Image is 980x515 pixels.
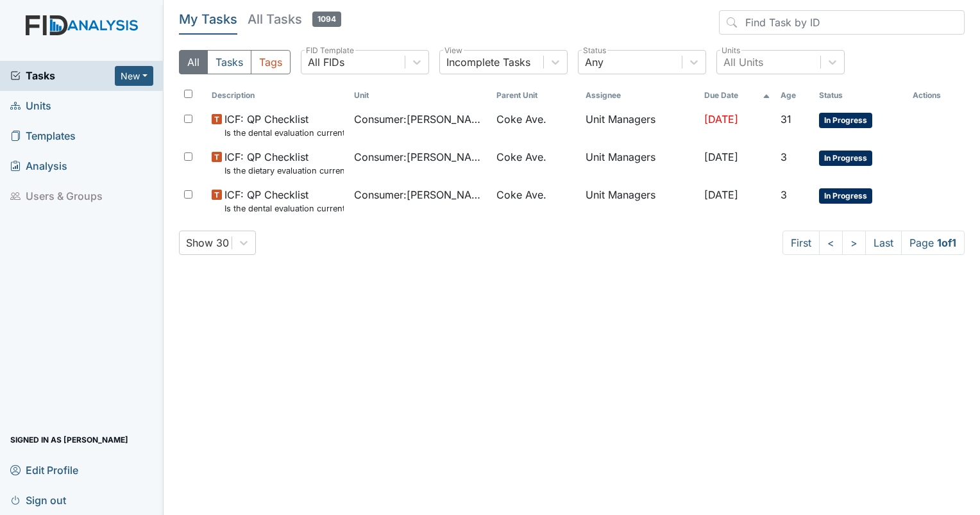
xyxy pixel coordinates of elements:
div: Type filter [179,50,291,74]
span: Coke Ave. [496,187,546,202]
td: Unit Managers [580,106,699,144]
span: Consumer : [PERSON_NAME] [354,149,486,165]
nav: task-pagination [782,231,965,255]
div: All Units [723,54,763,70]
th: Actions [908,85,965,106]
a: Last [865,231,902,255]
a: > [842,231,866,255]
span: Units [10,96,51,116]
a: < [819,231,843,255]
th: Assignee [580,85,699,106]
span: Page [901,231,965,255]
span: 3 [781,151,787,163]
span: ICF: QP Checklist Is the dental evaluation current? (document the date, oral rating, and goal # i... [224,187,344,215]
span: Analysis [10,156,67,176]
button: All [179,50,208,74]
span: In Progress [819,151,872,166]
a: Tasks [10,68,115,83]
div: All FIDs [308,54,344,70]
strong: 1 of 1 [937,236,956,249]
td: Unit Managers [580,144,699,182]
span: Consumer : [PERSON_NAME] [354,111,486,127]
span: [DATE] [704,151,738,163]
small: Is the dental evaluation current? (document the date, oral rating, and goal # if needed in the co... [224,127,344,139]
span: ICF: QP Checklist Is the dental evaluation current? (document the date, oral rating, and goal # i... [224,111,344,139]
th: Toggle SortBy [491,85,580,106]
button: Tags [251,50,291,74]
span: In Progress [819,113,872,128]
span: [DATE] [704,113,738,126]
button: Tasks [207,50,251,74]
span: Coke Ave. [496,149,546,165]
span: Consumer : [PERSON_NAME] [354,187,486,202]
th: Toggle SortBy [775,85,813,106]
th: Toggle SortBy [207,85,349,106]
span: Edit Profile [10,460,78,480]
td: Unit Managers [580,182,699,220]
h5: My Tasks [179,10,237,28]
a: First [782,231,820,255]
input: Toggle All Rows Selected [184,90,192,98]
h5: All Tasks [248,10,341,28]
span: [DATE] [704,188,738,201]
span: Sign out [10,490,66,510]
span: Coke Ave. [496,111,546,127]
span: Signed in as [PERSON_NAME] [10,430,128,450]
th: Toggle SortBy [814,85,908,106]
div: Show 30 [186,235,229,250]
span: 3 [781,188,787,201]
small: Is the dietary evaluation current? (document the date in the comment section) [224,165,344,177]
th: Toggle SortBy [349,85,491,106]
button: New [115,66,153,86]
span: ICF: QP Checklist Is the dietary evaluation current? (document the date in the comment section) [224,149,344,177]
span: 31 [781,113,791,126]
th: Toggle SortBy [699,85,776,106]
small: Is the dental evaluation current? (document the date, oral rating, and goal # if needed in the co... [224,202,344,215]
span: 1094 [312,12,341,27]
span: Templates [10,126,76,146]
div: Any [585,54,604,70]
span: In Progress [819,188,872,204]
input: Find Task by ID [719,10,965,35]
div: Incomplete Tasks [446,54,530,70]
